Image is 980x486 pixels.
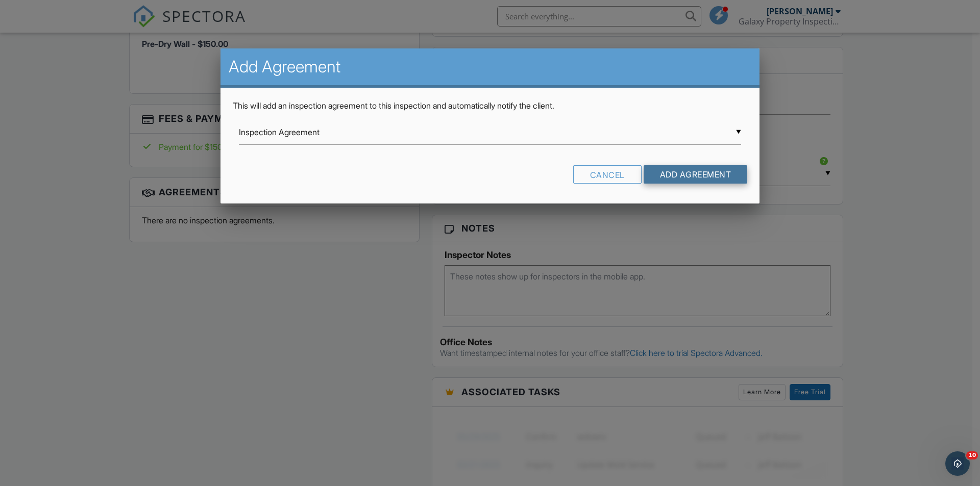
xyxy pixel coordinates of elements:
[644,165,748,184] input: Add Agreement
[233,100,747,111] p: This will add an inspection agreement to this inspection and automatically notify the client.
[945,451,970,476] iframe: Intercom live chat
[229,57,751,77] h2: Add Agreement
[966,451,978,459] span: 10
[573,165,642,184] div: Cancel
